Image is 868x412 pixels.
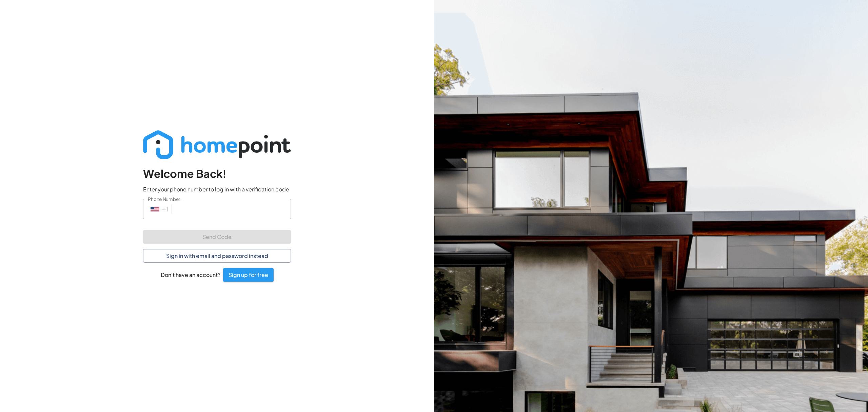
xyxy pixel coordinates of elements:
[223,268,274,282] button: Sign up for free
[143,130,291,159] img: Logo
[148,196,180,203] label: Phone Number
[143,249,291,263] button: Sign in with email and password instead
[143,167,291,181] h4: Welcome Back!
[143,186,291,193] p: Enter your phone number to log in with a verification code
[161,270,220,279] h6: Don't have an account?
